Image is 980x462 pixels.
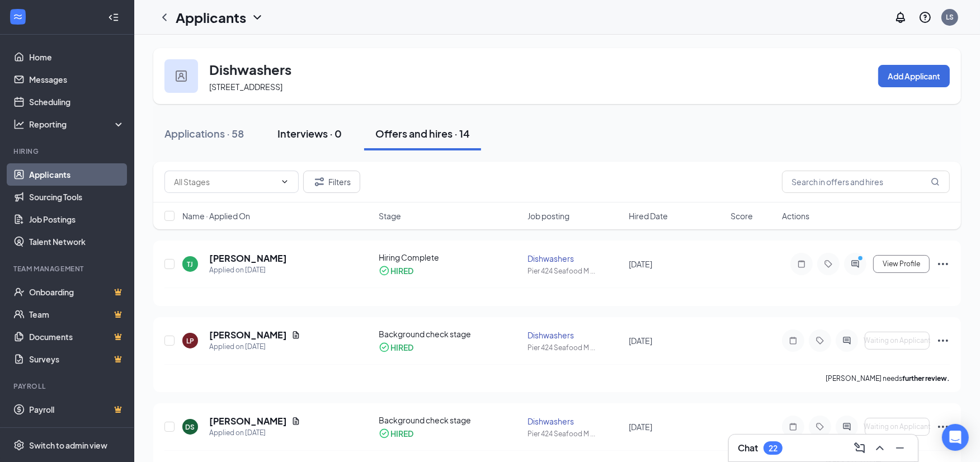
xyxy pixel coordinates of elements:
[629,210,668,221] span: Hired Date
[13,440,25,451] svg: Settings
[865,332,930,350] button: Waiting on Applicant
[936,334,950,347] svg: Ellipses
[855,255,869,264] svg: PrimaryDot
[813,422,827,431] svg: Tag
[782,210,809,221] span: Actions
[209,427,300,439] div: Applied on [DATE]
[379,265,390,276] svg: CheckmarkCircle
[390,428,413,439] div: HIRED
[379,210,401,221] span: Stage
[873,441,887,455] svg: ChevronUp
[871,439,889,457] button: ChevronUp
[936,420,950,433] svg: Ellipses
[918,11,932,24] svg: QuestionInfo
[375,126,470,140] div: Offers and hires · 14
[782,171,950,193] input: Search in offers and hires
[209,60,291,79] h3: Dishwashers
[209,341,300,352] div: Applied on [DATE]
[176,70,187,82] img: user icon
[186,422,195,432] div: DS
[902,374,950,383] b: further review.
[379,428,390,439] svg: CheckmarkCircle
[174,176,276,188] input: All Stages
[795,260,808,268] svg: Note
[29,91,125,113] a: Scheduling
[209,82,282,92] span: [STREET_ADDRESS]
[873,255,930,273] button: View Profile
[931,177,940,186] svg: MagnifyingGlass
[29,68,125,91] a: Messages
[946,12,954,22] div: LS
[527,266,622,276] div: Pier 424 Seafood M ...
[209,329,287,341] h5: [PERSON_NAME]
[527,210,569,221] span: Job posting
[158,11,171,24] svg: ChevronLeft
[29,281,125,303] a: OnboardingCrown
[13,147,123,156] div: Hiring
[209,415,287,427] h5: [PERSON_NAME]
[878,65,950,87] button: Add Applicant
[13,119,25,130] svg: Analysis
[209,252,287,265] h5: [PERSON_NAME]
[29,230,125,253] a: Talent Network
[813,336,827,345] svg: Tag
[291,417,300,426] svg: Document
[29,119,125,130] div: Reporting
[527,253,622,264] div: Dishwashers
[527,343,622,352] div: Pier 424 Seafood M ...
[29,348,125,370] a: SurveysCrown
[853,441,866,455] svg: ComposeMessage
[303,171,360,193] button: Filter Filters
[29,208,125,230] a: Job Postings
[29,303,125,326] a: TeamCrown
[313,175,326,188] svg: Filter
[769,444,778,453] div: 22
[379,414,521,426] div: Background check stage
[29,46,125,68] a: Home
[187,260,194,269] div: TJ
[851,439,869,457] button: ComposeMessage
[865,418,930,436] button: Waiting on Applicant
[840,422,854,431] svg: ActiveChat
[186,336,194,346] div: LP
[629,336,653,346] span: [DATE]
[108,12,119,23] svg: Collapse
[182,210,250,221] span: Name · Applied On
[786,422,800,431] svg: Note
[629,259,653,269] span: [DATE]
[527,429,622,439] div: Pier 424 Seafood M ...
[936,257,950,271] svg: Ellipses
[13,264,123,274] div: Team Management
[13,381,123,391] div: Payroll
[390,342,413,353] div: HIRED
[893,441,907,455] svg: Minimize
[12,11,23,22] svg: WorkstreamLogo
[291,331,300,340] svg: Document
[864,423,931,431] span: Waiting on Applicant
[826,374,950,383] p: [PERSON_NAME] needs
[822,260,835,268] svg: Tag
[379,342,390,353] svg: CheckmarkCircle
[277,126,342,140] div: Interviews · 0
[379,252,521,263] div: Hiring Complete
[29,440,107,451] div: Switch to admin view
[883,260,920,268] span: View Profile
[29,398,125,421] a: PayrollCrown
[527,329,622,341] div: Dishwashers
[527,416,622,427] div: Dishwashers
[864,337,931,345] span: Waiting on Applicant
[29,186,125,208] a: Sourcing Tools
[840,336,854,345] svg: ActiveChat
[164,126,244,140] div: Applications · 58
[738,442,758,454] h3: Chat
[176,8,246,27] h1: Applicants
[209,265,287,276] div: Applied on [DATE]
[29,163,125,186] a: Applicants
[731,210,753,221] span: Score
[942,424,969,451] div: Open Intercom Messenger
[251,11,264,24] svg: ChevronDown
[29,326,125,348] a: DocumentsCrown
[786,336,800,345] svg: Note
[849,260,862,268] svg: ActiveChat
